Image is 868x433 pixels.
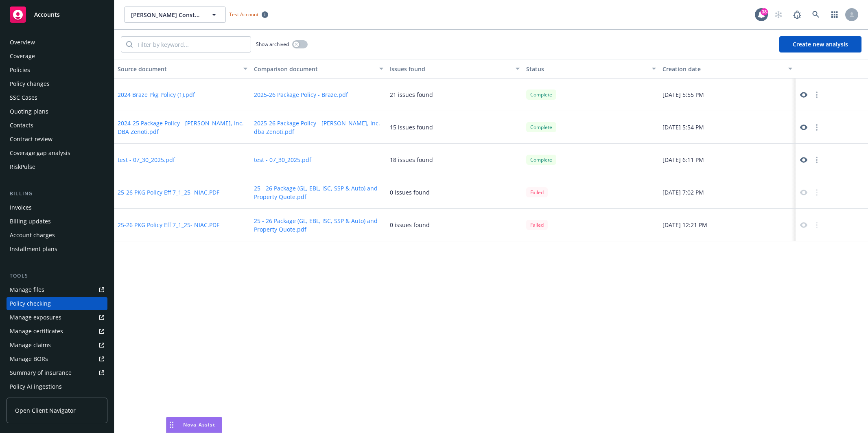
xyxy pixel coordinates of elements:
div: 38 [761,8,768,15]
button: Source document [114,59,251,79]
div: RiskPulse [10,160,35,173]
span: Accounts [34,11,60,18]
a: Start snowing [770,7,787,23]
div: 18 issues found [390,155,433,164]
a: Overview [7,36,107,49]
div: [DATE] 5:55 PM [659,79,796,111]
div: Failed [526,187,548,197]
div: [DATE] 6:11 PM [659,144,796,176]
div: 21 issues found [390,90,433,99]
a: Installment plans [7,243,107,256]
div: Policy AI ingestions [10,380,62,393]
div: 15 issues found [390,123,433,131]
div: Policies [10,63,30,77]
button: test - 07_30_2025.pdf [118,155,175,164]
button: Issues found [387,59,523,79]
button: 25-26 PKG Policy Eff 7_1_25- NIAC.PDF [118,221,219,229]
button: 25 - 26 Package (GL, EBL, ISC, SSP & Auto) and Property Quote.pdf [254,184,384,201]
div: Billing [7,190,107,198]
a: SSC Cases [7,91,107,104]
div: Invoices [10,201,32,214]
a: Summary of insurance [7,366,107,379]
div: Coverage [10,50,35,63]
a: Invoices [7,201,107,214]
a: Policy changes [7,77,107,90]
a: Contacts [7,119,107,132]
a: Coverage gap analysis [7,147,107,160]
button: Create new analysis [779,36,861,52]
button: 25 - 26 Package (GL, EBL, ISC, SSP & Auto) and Property Quote.pdf [254,216,384,234]
button: 2025-26 Package Policy - [PERSON_NAME], Inc. dba Zenoti.pdf [254,119,384,136]
div: Billing updates [10,215,51,228]
div: Failed [526,220,548,230]
button: 2024-25 Package Policy - [PERSON_NAME], Inc. DBA Zenoti.pdf [118,119,247,136]
div: Comparison document [254,65,375,73]
button: Creation date [659,59,796,79]
a: Quoting plans [7,105,107,118]
div: 0 issues found [390,188,430,197]
div: Contacts [10,119,33,132]
div: Manage certificates [10,325,63,338]
div: Overview [10,36,35,49]
button: Nova Assist [166,417,222,433]
div: Summary of insurance [10,366,72,379]
div: Policy changes [10,77,50,90]
a: RiskPulse [7,160,107,173]
div: Source document [118,65,238,73]
div: [DATE] 12:21 PM [659,209,796,241]
button: [PERSON_NAME] Construction [124,7,226,23]
div: Policy checking [10,297,51,310]
a: Manage exposures [7,311,107,324]
button: 2024 Braze Pkg Policy (1).pdf [118,90,195,99]
a: Coverage [7,50,107,63]
a: Switch app [826,7,843,23]
a: Contract review [7,133,107,146]
a: Report a Bug [789,7,805,23]
a: Manage files [7,283,107,296]
a: Search [808,7,824,23]
div: Complete [526,122,556,132]
button: 2025-26 Package Policy - Braze.pdf [254,90,348,99]
div: 0 issues found [390,221,430,229]
div: Creation date [662,65,783,73]
div: Drag to move [166,417,177,433]
div: Status [526,65,647,73]
input: Filter by keyword... [133,37,251,52]
button: test - 07_30_2025.pdf [254,155,311,164]
div: Installment plans [10,243,57,256]
span: Test Account [226,10,271,19]
svg: Search [126,41,133,48]
div: Complete [526,155,556,165]
div: Tools [7,272,107,280]
button: Status [523,59,659,79]
div: [DATE] 5:54 PM [659,111,796,144]
span: Nova Assist [183,421,215,428]
a: Policy AI ingestions [7,380,107,393]
div: Manage exposures [10,311,61,324]
span: Show archived [256,41,289,48]
a: Billing updates [7,215,107,228]
div: Contract review [10,133,52,146]
a: Policy checking [7,297,107,310]
div: Account charges [10,229,55,242]
div: Manage BORs [10,352,48,365]
button: Comparison document [251,59,387,79]
div: Manage claims [10,339,51,352]
span: Open Client Navigator [15,406,76,415]
div: Manage files [10,283,44,296]
a: Manage certificates [7,325,107,338]
a: Account charges [7,229,107,242]
div: Issues found [390,65,511,73]
span: [PERSON_NAME] Construction [131,11,201,19]
button: 25-26 PKG Policy Eff 7_1_25- NIAC.PDF [118,188,219,197]
div: [DATE] 7:02 PM [659,176,796,209]
div: Complete [526,90,556,100]
a: Manage claims [7,339,107,352]
div: Quoting plans [10,105,48,118]
a: Policies [7,63,107,77]
div: Coverage gap analysis [10,147,70,160]
a: Accounts [7,3,107,26]
a: Manage BORs [7,352,107,365]
span: Test Account [229,11,258,18]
